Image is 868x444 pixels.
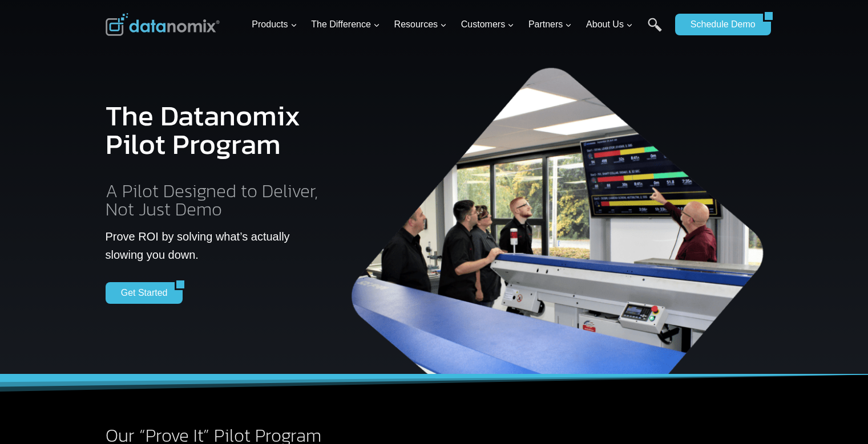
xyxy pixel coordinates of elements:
[311,17,380,32] span: The Difference
[247,6,669,43] nav: Primary Navigation
[394,17,447,32] span: Resources
[675,14,763,35] a: Schedule Demo
[345,57,773,374] img: The Datanomix Production Monitoring Pilot Program
[528,17,572,32] span: Partners
[252,17,297,32] span: Products
[586,17,633,32] span: About Us
[648,18,662,43] a: Search
[461,17,514,32] span: Customers
[106,282,175,304] a: Get Started
[106,92,326,168] h1: The Datanomix Pilot Program
[106,13,220,36] img: Datanomix
[106,182,326,218] h2: A Pilot Designed to Deliver, Not Just Demo
[106,227,326,264] p: Prove ROI by solving what’s actually slowing you down.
